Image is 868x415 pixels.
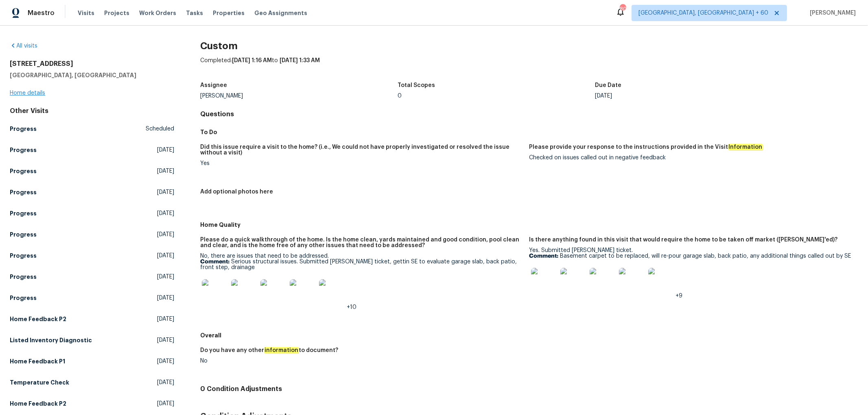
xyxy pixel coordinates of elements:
div: [PERSON_NAME] [200,93,398,99]
span: [DATE] 1:16 AM [232,58,272,63]
h5: Progress [10,273,37,281]
a: Listed Inventory Diagnostic[DATE] [10,333,174,348]
h5: Total Scopes [398,83,435,88]
h5: Home Feedback P1 [10,357,65,365]
h5: Progress [10,188,37,196]
span: Visits [78,9,94,17]
h5: Please do a quick walkthrough of the home. Is the home clean, yards maintained and good condition... [200,237,523,248]
a: Home Feedback P2[DATE] [10,396,174,411]
a: Progress[DATE] [10,185,174,200]
a: Home details [10,90,45,96]
div: No, there are issues that need to be addressed. [200,253,523,310]
em: Information [728,144,763,150]
span: [DATE] [157,188,174,196]
span: +10 [347,304,356,310]
h5: Progress [10,294,37,302]
p: Basement carpet to be replaced, will re-pour garage slab, back patio, any additional things calle... [529,253,852,259]
span: [DATE] [157,400,174,408]
h4: 0 Condition Adjustments [200,385,858,393]
h5: Add optional photos here [200,189,273,195]
a: Progress[DATE] [10,248,174,263]
span: Work Orders [139,9,176,17]
p: Serious structural issues. Submitted [PERSON_NAME] ticket, gettin SE to evaluate garage slab, bac... [200,259,523,270]
h5: To Do [200,128,858,136]
h5: Progress [10,167,37,175]
h5: Progress [10,146,37,154]
span: [DATE] [157,315,174,323]
span: [DATE] [157,252,174,260]
b: Comment: [200,259,230,265]
h5: Do you have any other to document? [200,348,338,353]
a: Home Feedback P2[DATE] [10,312,174,326]
h4: Questions [200,110,858,118]
a: Progress[DATE] [10,291,174,305]
h5: Did this issue require a visit to the home? (i.e., We could not have properly investigated or res... [200,144,523,156]
div: No [200,358,523,364]
span: Tasks [186,10,203,16]
span: [DATE] [157,294,174,302]
span: Scheduled [146,125,174,133]
a: Temperature Check[DATE] [10,375,174,390]
div: Checked on issues called out in negative feedback [529,155,852,161]
h5: Temperature Check [10,378,69,387]
span: [DATE] 1:33 AM [280,58,320,63]
h5: Home Feedback P2 [10,315,66,323]
a: Home Feedback P1[DATE] [10,354,174,369]
span: [DATE] [157,357,174,365]
div: 0 [398,93,595,99]
div: 807 [620,5,625,13]
span: [DATE] [157,273,174,281]
h5: Assignee [200,83,227,88]
h5: Home Feedback P2 [10,400,66,408]
div: Other Visits [10,107,174,115]
h2: Custom [200,42,858,50]
h5: Progress [10,252,37,260]
a: All visits [10,43,37,49]
span: [DATE] [157,378,174,387]
h2: [STREET_ADDRESS] [10,60,174,68]
a: Progress[DATE] [10,143,174,157]
div: Yes. Submitted [PERSON_NAME] ticket. [529,248,852,299]
h5: [GEOGRAPHIC_DATA], [GEOGRAPHIC_DATA] [10,71,174,79]
div: [DATE] [595,93,792,99]
a: Progress[DATE] [10,164,174,178]
span: [GEOGRAPHIC_DATA], [GEOGRAPHIC_DATA] + 60 [638,9,768,17]
h5: Progress [10,230,37,239]
span: Maestro [28,9,55,17]
span: +9 [676,293,683,299]
div: Completed: to [200,56,858,78]
a: Progress[DATE] [10,269,174,284]
a: Progress[DATE] [10,206,174,221]
h5: Listed Inventory Diagnostic [10,336,92,344]
span: [PERSON_NAME] [807,9,856,17]
span: [DATE] [157,167,174,175]
b: Comment: [529,253,559,259]
span: [DATE] [157,146,174,154]
span: Properties [213,9,245,17]
h5: Is there anything found in this visit that would require the home to be taken off market ([PERSON... [529,237,838,243]
div: Yes [200,161,523,166]
span: [DATE] [157,209,174,217]
h5: Progress [10,125,37,133]
span: [DATE] [157,336,174,344]
span: Projects [104,9,129,17]
span: [DATE] [157,230,174,239]
em: information [264,347,299,354]
h5: Home Quality [200,221,858,229]
h5: Overall [200,331,858,339]
h5: Due Date [595,83,621,88]
span: Geo Assignments [254,9,307,17]
h5: Progress [10,209,37,217]
a: Progress[DATE] [10,227,174,242]
h5: Please provide your response to the instructions provided in the Visit [529,144,763,150]
a: ProgressScheduled [10,122,174,136]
